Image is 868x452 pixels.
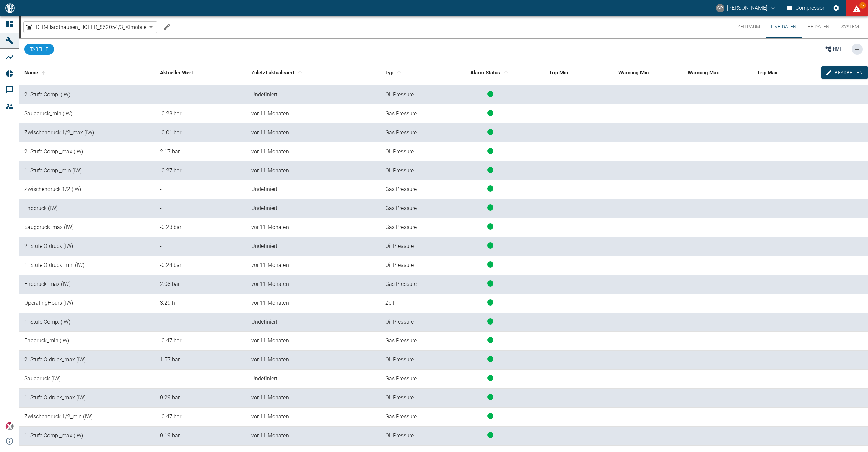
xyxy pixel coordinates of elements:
div: -0.4727141080365982 bar [160,337,240,345]
td: Oil Pressure [380,85,437,104]
img: Xplore Logo [5,422,14,430]
td: Gas Pressure [380,104,437,123]
th: Warnung Max [682,60,752,85]
th: Name [19,60,155,85]
div: 22.10.2024, 15:24:37 [251,223,374,231]
td: Gas Pressure [380,123,437,142]
span: status-running [487,413,493,419]
span: status-running [487,167,493,173]
div: 22.10.2024, 15:24:37 [251,167,374,175]
button: HF-Daten [802,16,835,38]
div: - [160,318,240,326]
button: System [835,16,865,38]
th: Trip Max [752,60,821,85]
td: Gas Pressure [380,408,437,427]
div: 2.078944267850602 bar [160,280,240,288]
td: Oil Pressure [380,427,437,446]
span: status-running [487,110,493,116]
th: Aktueller Wert [155,60,246,85]
span: status-running [487,375,493,381]
div: 22.10.2024, 15:24:37 [251,337,374,345]
span: status-running [487,299,493,306]
div: - [160,375,240,383]
th: Zuletzt aktualisiert [246,60,379,85]
button: Machine bearbeiten [160,20,174,34]
td: Undefiniert [246,85,379,104]
td: Oil Pressure [380,237,437,256]
div: - [160,204,240,212]
div: -0.2726616887230193 bar [160,167,240,175]
td: 2. Stufe Comp._max (IW) [19,142,155,161]
td: Oil Pressure [380,142,437,161]
div: 22.10.2024, 15:24:37 [251,148,374,156]
span: status-running [487,356,493,362]
span: sort-type [395,70,403,76]
button: Live-Daten [766,16,802,38]
div: 2.1727552375523373 bar [160,148,240,156]
div: 22.10.2024, 15:24:37 [251,110,374,118]
span: status-running [487,432,493,438]
td: Zwischendruck 1/2_min (IW) [19,408,155,427]
td: Oil Pressure [380,161,437,180]
td: Gas Pressure [380,199,437,218]
td: Zeit [380,294,437,313]
span: status-running [487,185,493,192]
td: 1. Stufe Öldruck_min (IW) [19,256,155,275]
td: Saugdruck_min (IW) [19,104,155,123]
div: -0.2817816629758454 bar [160,110,240,118]
span: DLR-Hardthausen_HOFER_862054/3_XImobile [36,23,146,31]
td: Saugdruck (IW) [19,370,155,389]
a: DLR-Hardthausen_HOFER_862054/3_XImobile [25,23,146,31]
td: Enddruck_max (IW) [19,275,155,294]
div: 0.2870770971640013 bar [160,394,240,402]
div: 22.10.2024, 15:24:37 [251,280,374,288]
span: status-running [487,223,493,230]
button: Tabelle [24,44,54,55]
td: Zwischendruck 1/2 (IW) [19,180,155,199]
td: Gas Pressure [380,275,437,294]
div: -0.4665376927732723 bar [160,413,240,421]
button: edit-alarms [821,66,868,79]
td: 1. Stufe Comp._max (IW) [19,427,155,446]
span: 82 [859,2,866,9]
img: logo [5,3,15,13]
div: 22.10.2024, 15:24:37 [251,129,374,137]
button: Compressor [786,2,826,14]
td: Oil Pressure [380,256,437,275]
div: CP [716,4,724,12]
th: Warnung Min [613,60,683,85]
th: Trip Min [544,60,613,85]
th: Typ [380,60,437,85]
button: Zeitraum [732,16,766,38]
td: Undefiniert [246,180,379,199]
td: 2. Stufe Öldruck_max (IW) [19,351,155,370]
td: 2. Stufe Comp. (IW) [19,85,155,104]
span: status-running [487,204,493,211]
div: 22.10.2024, 15:24:37 [251,261,374,269]
span: status-running [487,129,493,135]
button: christoph.palm@neuman-esser.com [715,2,777,14]
td: Undefiniert [246,237,379,256]
td: 2. Stufe Öldruck (IW) [19,237,155,256]
div: 3.289818828777778 h [160,299,240,307]
span: status-running [487,337,493,343]
td: OperatingHours (IW) [19,294,155,313]
span: status-running [487,91,493,97]
td: Saugdruck_max (IW) [19,218,155,237]
td: 1. Stufe Comp._min (IW) [19,161,155,180]
th: Alarm Status [437,60,544,85]
td: Oil Pressure [380,389,437,408]
div: 22.10.2024, 15:24:37 [251,432,374,440]
td: 1. Stufe Comp. (IW) [19,313,155,332]
div: 22.10.2024, 15:24:37 [251,356,374,364]
div: 22.10.2024, 15:24:37 [251,394,374,402]
td: Gas Pressure [380,218,437,237]
div: -0.013118005881551653 bar [160,129,240,137]
td: 1. Stufe Öldruck_max (IW) [19,389,155,408]
td: Zwischendruck 1/2_max (IW) [19,123,155,142]
td: Gas Pressure [380,370,437,389]
div: -0.22799670701351715 bar [160,223,240,231]
div: -0.23826433316571638 bar [160,261,240,269]
span: HMI [833,46,841,52]
span: sort-name [39,70,48,76]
